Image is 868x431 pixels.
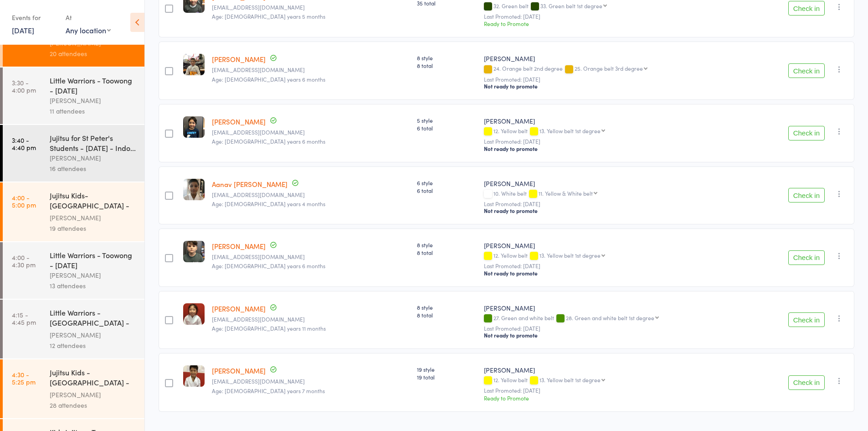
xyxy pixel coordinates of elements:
div: [PERSON_NAME] [50,95,137,106]
div: Not ready to promote [484,145,759,152]
div: 11. Yellow & White belt [539,190,593,196]
div: Ready to Promote [484,20,759,27]
small: Last Promoted: [DATE] [484,13,759,20]
img: image1745392047.png [183,241,205,262]
a: Aanav [PERSON_NAME] [212,179,288,189]
div: 13 attendees [50,280,137,291]
span: 8 style [417,54,477,62]
div: 16 attendees [50,163,137,174]
div: Little Warriors - [GEOGRAPHIC_DATA] - [DATE] [50,307,137,330]
img: image1678253077.png [183,303,205,325]
button: Check in [788,188,825,203]
button: Check in [788,63,825,78]
small: Last Promoted: [DATE] [484,387,759,394]
div: Little Warriors - Toowong - [DATE] [50,250,137,270]
div: [PERSON_NAME] [50,389,137,400]
div: 13. Yellow belt 1st degree [539,128,601,134]
div: Events for [12,10,56,25]
div: 19 attendees [50,223,137,234]
span: Age: [DEMOGRAPHIC_DATA] years 5 months [212,12,325,20]
time: 3:30 - 4:00 pm [12,79,36,93]
div: [PERSON_NAME] [50,153,137,163]
span: 5 style [417,116,477,124]
span: Age: [DEMOGRAPHIC_DATA] years 7 months [212,387,325,395]
time: 4:00 - 4:30 pm [12,254,36,268]
div: 24. Orange belt 2nd degree [484,65,759,73]
span: Age: [DEMOGRAPHIC_DATA] years 4 months [212,200,325,208]
button: Check in [788,375,825,390]
div: [PERSON_NAME] [484,116,759,125]
time: 4:00 - 5:00 pm [12,194,36,208]
div: 10. White belt [484,190,759,198]
time: 4:15 - 4:45 pm [12,311,36,326]
div: [PERSON_NAME] [50,270,137,280]
div: [PERSON_NAME] [50,330,137,340]
small: Sansingla@ymail.com [212,192,410,198]
small: salote_scharr@hotmail.com [212,67,410,73]
div: Ready to Promote [484,394,759,402]
button: Check in [788,1,825,16]
small: alstat19@gmail.com [212,254,410,260]
a: [DATE] [12,25,34,35]
img: image1690441482.png [183,116,205,138]
div: 27. Green and white belt [484,315,759,322]
span: 19 total [417,373,477,381]
a: 4:15 -4:45 pmLittle Warriors - [GEOGRAPHIC_DATA] - [DATE][PERSON_NAME]12 attendees [3,300,144,358]
span: 8 style [417,303,477,311]
div: Not ready to promote [484,83,759,90]
div: 12. Yellow belt [484,128,759,135]
div: Jujitsu Kids - [GEOGRAPHIC_DATA] - [DATE] [50,367,137,389]
small: tinabannah@gmail.com [212,129,410,135]
div: 12. Yellow belt [484,252,759,260]
div: [PERSON_NAME] [484,365,759,374]
a: [PERSON_NAME] [212,54,266,64]
span: Age: [DEMOGRAPHIC_DATA] years 6 months [212,75,325,83]
span: 8 total [417,311,477,319]
a: [PERSON_NAME] [212,117,266,126]
small: Last Promoted: [DATE] [484,138,759,145]
img: image1752130591.png [183,179,205,200]
a: 4:00 -4:30 pmLittle Warriors - Toowong - [DATE][PERSON_NAME]13 attendees [3,242,144,299]
span: 6 total [417,124,477,132]
div: Any location [66,25,111,35]
div: [PERSON_NAME] [50,213,137,223]
small: Last Promoted: [DATE] [484,201,759,207]
div: 28 attendees [50,400,137,410]
div: 20 attendees [50,48,137,59]
span: 8 total [417,249,477,256]
span: Age: [DEMOGRAPHIC_DATA] years 11 months [212,324,326,332]
span: 6 total [417,187,477,194]
a: [PERSON_NAME] [212,241,266,251]
div: [PERSON_NAME] [484,54,759,63]
div: Not ready to promote [484,332,759,339]
span: Age: [DEMOGRAPHIC_DATA] years 6 months [212,262,325,270]
small: vinastraelectrical@hotmail.com [212,378,410,384]
div: Jujitsu for St Peter's Students - [DATE] - Indo... [50,133,137,153]
button: Check in [788,250,825,265]
div: 13. Yellow belt 1st degree [539,252,601,258]
div: [PERSON_NAME] [484,179,759,188]
div: 33. Green belt 1st degree [540,3,602,9]
div: 12 attendees [50,340,137,351]
div: 32. Green belt [484,3,759,10]
a: 3:30 -4:00 pmLittle Warriors - Toowong - [DATE][PERSON_NAME]11 attendees [3,68,144,124]
img: image1740975621.png [183,365,205,387]
button: Check in [788,312,825,327]
small: Last Promoted: [DATE] [484,263,759,269]
div: [PERSON_NAME] [484,241,759,250]
span: 8 style [417,241,477,249]
small: Last Promoted: [DATE] [484,325,759,332]
div: Not ready to promote [484,207,759,214]
a: [PERSON_NAME] [212,304,266,313]
a: 4:00 -5:00 pmJujitsu Kids- [GEOGRAPHIC_DATA] - [DATE][PERSON_NAME]19 attendees [3,182,144,241]
span: Age: [DEMOGRAPHIC_DATA] years 6 months [212,137,325,145]
small: tanny.thanhta@gmail.com [212,316,410,322]
div: 11 attendees [50,106,137,116]
a: 3:40 -4:40 pmJujitsu for St Peter's Students - [DATE] - Indo...[PERSON_NAME]16 attendees [3,125,144,182]
span: 6 style [417,179,477,187]
div: 28. Green and white belt 1st degree [566,315,654,321]
time: 3:40 - 4:40 pm [12,136,36,151]
span: 19 style [417,365,477,373]
div: Jujitsu Kids- [GEOGRAPHIC_DATA] - [DATE] [50,190,137,213]
small: Last Promoted: [DATE] [484,76,759,83]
